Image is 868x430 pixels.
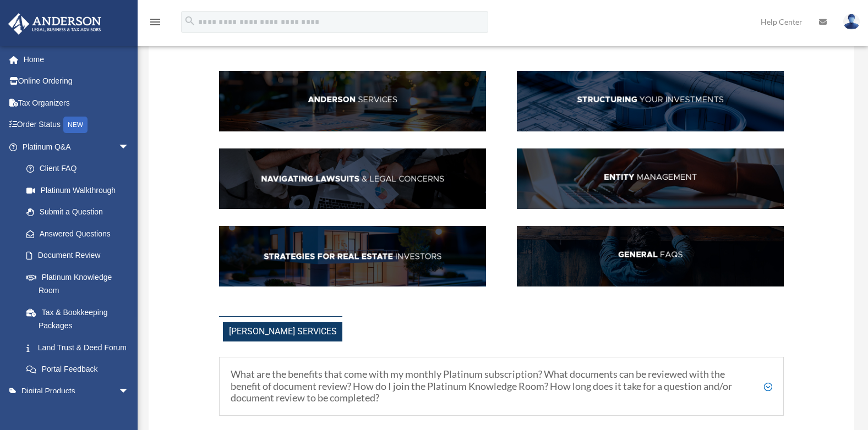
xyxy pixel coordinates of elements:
[219,226,486,286] img: StratsRE_hdr
[15,337,146,359] a: Land Trust & Deed Forum
[15,301,146,337] a: Tax & Bookkeeping Packages
[8,136,146,158] a: Platinum Q&Aarrow_drop_down
[15,223,146,245] a: Answered Questions
[149,19,162,29] a: menu
[15,245,146,267] a: Document Review
[517,71,784,131] img: StructInv_hdr
[223,322,342,341] span: [PERSON_NAME] Services
[843,14,860,30] img: User Pic
[8,48,146,70] a: Home
[219,71,486,131] img: AndServ_hdr
[118,136,140,158] span: arrow_drop_down
[184,15,196,27] i: search
[15,359,146,381] a: Portal Feedback
[219,148,486,209] img: NavLaw_hdr
[5,13,105,35] img: Anderson Advisors Platinum Portal
[149,15,162,29] i: menu
[8,380,146,402] a: Digital Productsarrow_drop_down
[118,380,140,403] span: arrow_drop_down
[8,70,146,92] a: Online Ordering
[15,266,146,301] a: Platinum Knowledge Room
[8,114,146,136] a: Order StatusNEW
[231,368,772,404] h5: What are the benefits that come with my monthly Platinum subscription? What documents can be revi...
[63,117,88,133] div: NEW
[15,201,146,223] a: Submit a Question
[8,92,146,114] a: Tax Organizers
[15,158,140,180] a: Client FAQ
[517,226,784,286] img: GenFAQ_hdr
[15,179,146,201] a: Platinum Walkthrough
[517,148,784,209] img: EntManag_hdr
